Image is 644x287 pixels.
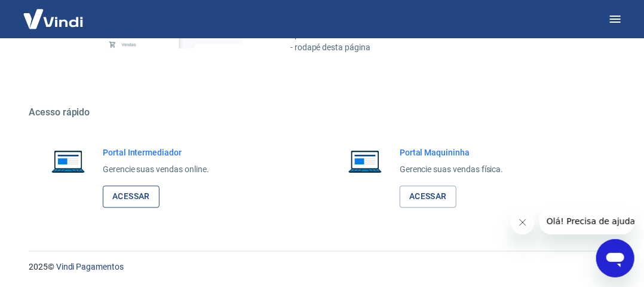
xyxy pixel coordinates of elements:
iframe: Mensagem da empresa [539,208,634,234]
iframe: Botão para abrir a janela de mensagens [596,239,634,277]
h6: Portal Intermediador [103,147,209,159]
a: Vindi Pagamentos [56,262,124,272]
p: Gerencie suas vendas online. [103,164,209,176]
p: - rodapé desta página [290,41,587,54]
img: Vindi [14,1,92,37]
img: Imagem de um notebook aberto [43,147,93,176]
span: Olá! Precisa de ajuda? [7,8,100,18]
a: Acessar [400,186,456,208]
p: Gerencie suas vendas física. [400,164,504,176]
h6: Portal Maquininha [400,147,504,159]
iframe: Fechar mensagem [511,210,535,234]
a: Acessar [103,186,160,208]
h5: Acesso rápido [29,106,615,118]
img: Imagem de um notebook aberto [340,147,390,176]
p: 2025 © [29,261,615,274]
